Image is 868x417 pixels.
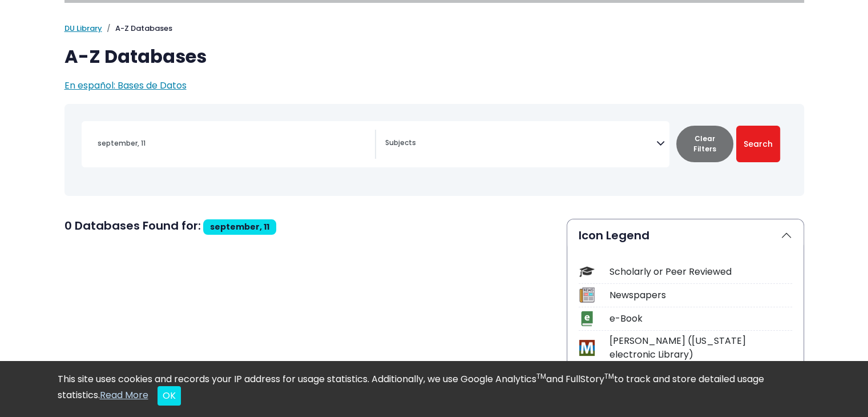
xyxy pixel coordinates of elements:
button: Close [158,386,181,406]
li: A-Z Databases [102,23,172,34]
a: Read More [100,388,148,402]
img: Icon MeL (Michigan electronic Library) [579,340,595,355]
div: e-Book [609,312,792,326]
sup: TM [536,371,546,381]
button: Clear Filters [676,126,733,162]
button: Submit for Search Results [736,126,780,162]
h1: A-Z Databases [64,46,804,67]
span: september, 11 [210,221,269,232]
a: DU Library [64,23,102,34]
nav: breadcrumb [64,23,804,34]
div: [PERSON_NAME] ([US_STATE] electronic Library) [609,334,792,362]
img: Icon Newspapers [579,287,595,303]
div: Scholarly or Peer Reviewed [609,265,792,279]
img: Icon e-Book [579,311,595,326]
div: Newspapers [609,288,792,302]
textarea: Search [385,139,656,149]
nav: Search filters [64,104,804,196]
img: Icon Scholarly or Peer Reviewed [579,264,595,279]
span: 0 Databases Found for: [64,218,201,234]
sup: TM [604,371,614,381]
button: Icon Legend [567,219,804,251]
input: Search database by title or keyword [91,135,375,151]
a: En español: Bases de Datos [64,79,187,92]
div: This site uses cookies and records your IP address for usage statistics. Additionally, we use Goo... [58,372,811,406]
